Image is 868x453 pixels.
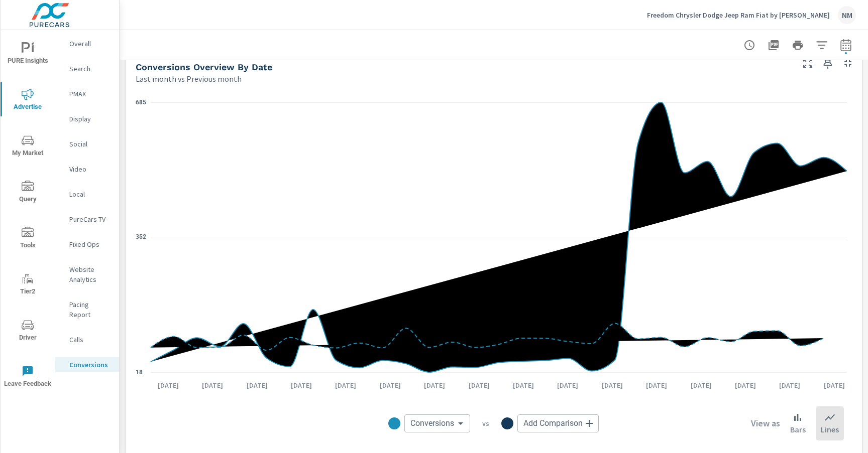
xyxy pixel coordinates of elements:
[136,73,242,85] p: Last month vs Previous month
[728,380,763,390] p: [DATE]
[151,380,186,390] p: [DATE]
[69,114,111,124] p: Display
[820,55,836,71] span: Save this to your personalized report
[55,36,119,51] div: Overall
[55,111,119,126] div: Display
[69,189,111,199] p: Local
[772,380,807,390] p: [DATE]
[417,380,452,390] p: [DATE]
[523,418,583,428] span: Add Comparison
[328,380,363,390] p: [DATE]
[595,380,630,390] p: [DATE]
[240,380,275,390] p: [DATE]
[462,380,497,390] p: [DATE]
[4,181,52,205] span: Query
[69,239,111,249] p: Fixed Ops
[69,214,111,224] p: PureCars TV
[838,6,856,24] div: NM
[136,233,146,240] text: 352
[506,380,541,390] p: [DATE]
[195,380,230,390] p: [DATE]
[69,139,111,149] p: Social
[550,380,585,390] p: [DATE]
[788,35,808,55] button: Print Report
[69,264,111,284] p: Website Analytics
[136,62,272,72] h5: Conversions Overview By Date
[812,35,832,55] button: Apply Filters
[69,360,111,370] p: Conversions
[284,380,319,390] p: [DATE]
[136,99,146,106] text: 685
[4,134,52,159] span: My Market
[373,380,408,390] p: [DATE]
[4,42,52,67] span: PURE Insights
[69,39,111,49] p: Overall
[55,162,119,177] div: Video
[821,423,839,435] p: Lines
[517,414,599,432] div: Add Comparison
[55,187,119,202] div: Local
[55,332,119,347] div: Calls
[4,227,52,251] span: Tools
[4,88,52,113] span: Advertise
[684,380,719,390] p: [DATE]
[751,418,780,428] h6: View as
[470,419,501,428] p: vs
[55,357,119,372] div: Conversions
[4,365,52,390] span: Leave Feedback
[136,369,143,376] text: 18
[836,35,856,55] button: Select Date Range
[55,61,119,76] div: Search
[55,86,119,101] div: PMAX
[69,164,111,174] p: Video
[69,89,111,99] p: PMAX
[764,35,784,55] button: "Export Report to PDF"
[410,418,454,428] span: Conversions
[69,299,111,320] p: Pacing Report
[69,335,111,345] p: Calls
[790,423,806,435] p: Bars
[404,414,470,432] div: Conversions
[55,212,119,227] div: PureCars TV
[69,64,111,74] p: Search
[647,11,830,20] p: Freedom Chrysler Dodge Jeep Ram Fiat by [PERSON_NAME]
[817,380,852,390] p: [DATE]
[55,297,119,322] div: Pacing Report
[1,30,55,399] div: nav menu
[639,380,674,390] p: [DATE]
[55,136,119,152] div: Social
[55,262,119,287] div: Website Analytics
[55,237,119,252] div: Fixed Ops
[800,55,816,71] button: Make Fullscreen
[4,319,52,344] span: Driver
[840,55,856,71] button: Minimize Widget
[4,273,52,297] span: Tier2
